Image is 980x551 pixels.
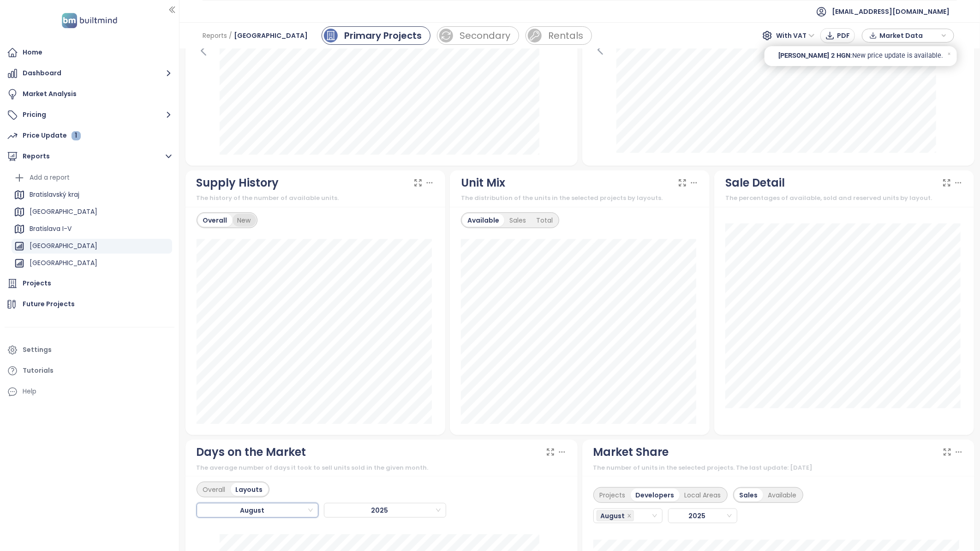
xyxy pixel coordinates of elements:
[763,489,802,502] div: Available
[627,514,632,518] span: close
[631,489,680,502] div: Developers
[234,27,308,44] span: [GEOGRAPHIC_DATA]
[30,206,97,218] div: [GEOGRAPHIC_DATA]
[725,194,963,203] div: The percentages of available, sold and reserved units by layout.
[30,172,70,183] div: Add a report
[12,205,172,219] div: [GEOGRAPHIC_DATA]
[12,239,172,254] div: [GEOGRAPHIC_DATA]
[5,64,174,83] button: Dashboard
[593,443,669,461] div: Market Share
[597,510,634,521] span: August
[5,85,174,103] a: Market Analysis
[327,503,441,517] span: 2025
[5,295,174,314] a: Future Projects
[23,130,81,141] div: Price Update
[229,27,232,44] span: /
[460,29,510,42] div: Secondary
[12,188,172,202] div: Bratislavský kraj
[778,51,943,61] a: [PERSON_NAME] 2 HGN:New price update is available.
[12,222,172,236] div: Bratislava I-V
[593,463,963,472] div: The number of units in the selected projects. The last update: [DATE]
[59,11,120,30] img: logo
[531,214,558,227] div: Total
[671,509,732,523] span: 2025
[200,503,313,517] span: August
[197,194,434,203] div: The history of the number of available units.
[198,483,231,496] div: Overall
[5,362,174,380] a: Tutorials
[867,29,949,42] div: button
[30,189,79,200] div: Bratislavský kraj
[23,278,51,289] div: Projects
[30,223,72,235] div: Bratislava I-V
[72,131,81,140] div: 1
[197,174,279,192] div: Supply History
[735,489,763,502] div: Sales
[548,29,583,42] div: Rentals
[197,443,306,461] div: Days on the Market
[5,43,174,62] a: Home
[680,489,726,502] div: Local Areas
[23,386,36,397] div: Help
[5,106,174,124] button: Pricing
[879,29,939,42] span: Market Data
[437,26,519,45] a: sale
[832,0,950,23] span: [EMAIL_ADDRESS][DOMAIN_NAME]
[5,382,174,401] div: Help
[231,483,268,496] div: Layouts
[23,47,42,58] div: Home
[850,51,943,61] p: : New price update is available.
[820,28,855,43] button: PDF
[778,51,850,61] span: [PERSON_NAME] 2 HGN
[601,511,625,521] span: August
[12,256,172,271] div: [GEOGRAPHIC_DATA]
[203,27,227,44] span: Reports
[652,513,657,519] span: close-circle
[344,29,422,42] div: Primary Projects
[504,214,531,227] div: Sales
[5,127,174,145] a: Price Update 1
[23,365,54,376] div: Tutorials
[198,214,233,227] div: Overall
[595,489,631,502] div: Projects
[776,29,815,42] span: With VAT
[5,147,174,166] button: Reports
[12,170,172,185] div: Add a report
[725,174,785,192] div: Sale Detail
[461,174,505,192] div: Unit Mix
[197,463,567,472] div: The average number of days it took to sell units sold in the given month.
[462,214,504,227] div: Available
[5,274,174,293] a: Projects
[5,341,174,359] a: Settings
[461,194,699,203] div: The distribution of the units in the selected projects by layouts.
[23,298,75,310] div: Future Projects
[23,344,52,356] div: Settings
[526,26,592,45] a: rent
[322,26,430,45] a: primary
[233,214,256,227] div: New
[30,257,97,269] div: [GEOGRAPHIC_DATA]
[30,240,97,252] div: [GEOGRAPHIC_DATA]
[837,30,850,41] span: PDF
[23,88,77,100] div: Market Analysis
